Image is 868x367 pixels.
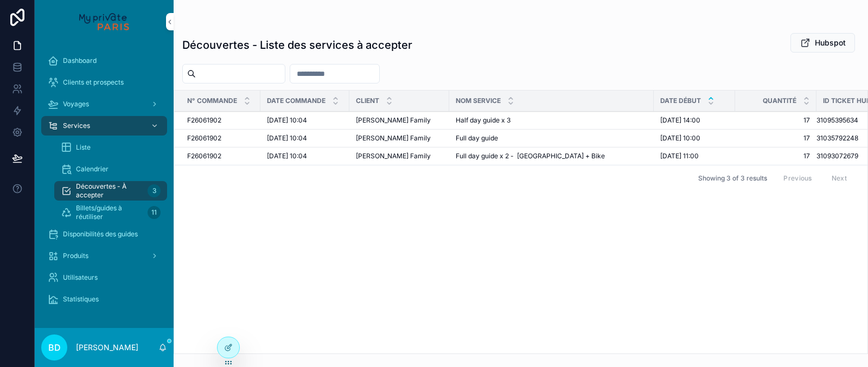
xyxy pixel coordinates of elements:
[742,116,810,125] span: 17
[48,341,61,354] span: BD
[41,246,167,266] a: Produits
[41,51,167,70] a: Dashboard
[816,134,858,143] span: 31035792248
[267,134,307,143] span: [DATE] 10:04
[187,116,221,125] span: F26061902
[76,143,91,152] span: Liste
[63,56,97,65] span: Dashboard
[816,116,858,125] span: 31095395634
[456,116,510,125] span: Half day guide x 3
[187,96,237,105] span: N° commande
[148,184,161,197] div: 3
[54,138,167,157] a: Liste
[76,165,108,173] span: Calendrier
[41,268,167,287] a: Utilisateurs
[456,96,501,105] span: Nom service
[267,116,307,125] span: [DATE] 10:04
[76,342,138,353] p: [PERSON_NAME]
[41,289,167,309] a: Statistiques
[79,13,129,30] img: App logo
[63,121,90,130] span: Services
[356,96,379,105] span: Client
[356,134,431,143] span: [PERSON_NAME] Family
[456,134,498,143] span: Full day guide
[54,159,167,179] a: Calendrier
[41,94,167,114] a: Voyages
[763,96,796,105] span: Quantité
[63,230,138,239] span: Disponibilités des guides
[267,96,325,105] span: Date commande
[356,152,431,160] span: [PERSON_NAME] Family
[816,152,858,160] span: 31093072679
[41,116,167,136] a: Services
[742,152,810,160] span: 17
[76,204,143,221] span: Billets/guides à réutiliser
[63,273,98,282] span: Utilisateurs
[790,33,855,53] button: Hubspot
[63,78,124,87] span: Clients et prospects
[660,116,700,125] span: [DATE] 14:00
[76,182,143,199] span: Découvertes - À accepter
[660,96,701,105] span: Date début
[182,37,412,53] h1: Découvertes - Liste des services à accepter
[35,43,174,323] div: scrollable content
[41,224,167,244] a: Disponibilités des guides
[54,181,167,201] a: Découvertes - À accepter3
[41,73,167,92] a: Clients et prospects
[815,37,846,48] span: Hubspot
[63,100,89,108] span: Voyages
[660,134,700,143] span: [DATE] 10:00
[54,203,167,222] a: Billets/guides à réutiliser11
[742,134,810,143] span: 17
[63,295,99,304] span: Statistiques
[148,206,161,219] div: 11
[187,152,221,160] span: F26061902
[698,174,767,183] span: Showing 3 of 3 results
[356,116,431,125] span: [PERSON_NAME] Family
[660,152,699,160] span: [DATE] 11:00
[63,252,88,260] span: Produits
[267,152,307,160] span: [DATE] 10:04
[456,152,605,160] span: Full day guide x 2 - [GEOGRAPHIC_DATA] + Bike
[187,134,221,143] span: F26061902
